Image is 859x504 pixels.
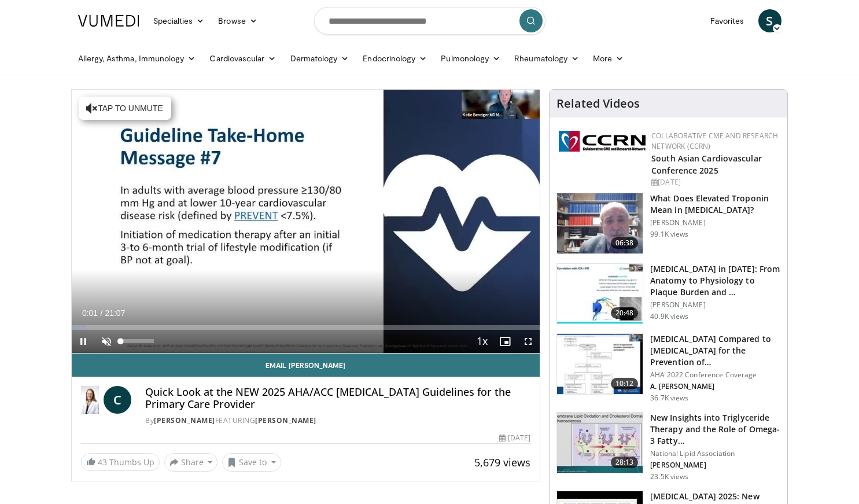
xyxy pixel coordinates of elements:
[499,433,530,443] div: [DATE]
[255,415,316,425] a: [PERSON_NAME]
[222,453,281,472] button: Save to
[650,461,780,470] p: [PERSON_NAME]
[650,230,688,239] p: 99.1K views
[98,457,107,468] span: 43
[650,333,780,368] h3: [MEDICAL_DATA] Compared to [MEDICAL_DATA] for the Prevention of…
[557,334,643,394] img: 7c0f9b53-1609-4588-8498-7cac8464d722.150x105_q85_crop-smart_upscale.jpg
[470,330,493,353] button: Playback Rate
[611,307,639,319] span: 20:48
[121,339,154,343] div: Volume Level
[81,453,160,471] a: 43 Thumbs Up
[164,453,218,472] button: Share
[72,354,540,377] a: Email [PERSON_NAME]
[145,415,530,426] div: By FEATURING
[211,9,264,32] a: Browse
[650,370,780,380] p: AHA 2022 Conference Coverage
[556,97,640,111] h4: Related Videos
[650,449,780,458] p: National Lipid Association
[95,330,118,353] button: Unmute
[145,386,530,411] h4: Quick Look at the NEW 2025 AHA/ACC [MEDICAL_DATA] Guidelines for the Primary Care Provider
[559,131,646,152] img: a04ee3ba-8487-4636-b0fb-5e8d268f3737.png.150x105_q85_autocrop_double_scale_upscale_version-0.2.png
[81,386,99,414] img: Dr. Catherine P. Benziger
[650,412,780,447] h3: New Insights into Triglyceride Therapy and the Role of Omega-3 Fatty…
[556,193,780,254] a: 06:38 What Does Elevated Troponin Mean in [MEDICAL_DATA]? [PERSON_NAME] 99.1K views
[71,47,203,70] a: Allergy, Asthma, Immunology
[651,153,762,176] a: South Asian Cardiovascular Conference 2025
[101,308,103,318] span: /
[650,382,780,391] p: A. [PERSON_NAME]
[557,264,643,324] img: 823da73b-7a00-425d-bb7f-45c8b03b10c3.150x105_q85_crop-smart_upscale.jpg
[154,415,215,425] a: [PERSON_NAME]
[651,131,778,151] a: Collaborative CME and Research Network (CCRN)
[72,325,540,330] div: Progress Bar
[557,413,643,473] img: 45ea033d-f728-4586-a1ce-38957b05c09e.150x105_q85_crop-smart_upscale.jpg
[650,263,780,298] h3: [MEDICAL_DATA] in [DATE]: From Anatomy to Physiology to Plaque Burden and …
[314,7,545,35] input: Search topics, interventions
[283,47,356,70] a: Dermatology
[611,457,639,468] span: 28:13
[557,193,643,253] img: 98daf78a-1d22-4ebe-927e-10afe95ffd94.150x105_q85_crop-smart_upscale.jpg
[517,330,540,353] button: Fullscreen
[356,47,434,70] a: Endocrinology
[82,308,98,318] span: 0:01
[474,455,530,469] span: 5,679 views
[650,472,688,481] p: 23.5K views
[507,47,586,70] a: Rheumatology
[650,300,780,310] p: [PERSON_NAME]
[72,330,95,353] button: Pause
[79,97,171,120] button: Tap to unmute
[586,47,631,70] a: More
[650,218,780,227] p: [PERSON_NAME]
[104,386,131,414] a: C
[611,378,639,389] span: 10:12
[556,412,780,481] a: 28:13 New Insights into Triglyceride Therapy and the Role of Omega-3 Fatty… National Lipid Associ...
[72,90,540,354] video-js: Video Player
[611,237,639,249] span: 06:38
[493,330,517,353] button: Enable picture-in-picture mode
[202,47,283,70] a: Cardiovascular
[556,263,780,325] a: 20:48 [MEDICAL_DATA] in [DATE]: From Anatomy to Physiology to Plaque Burden and … [PERSON_NAME] 4...
[434,47,507,70] a: Pulmonology
[758,9,781,32] a: S
[146,9,212,32] a: Specialties
[703,9,751,32] a: Favorites
[650,193,780,216] h3: What Does Elevated Troponin Mean in [MEDICAL_DATA]?
[556,333,780,403] a: 10:12 [MEDICAL_DATA] Compared to [MEDICAL_DATA] for the Prevention of… AHA 2022 Conference Covera...
[651,177,778,187] div: [DATE]
[105,308,125,318] span: 21:07
[650,312,688,321] p: 40.9K views
[650,393,688,403] p: 36.7K views
[78,15,139,27] img: VuMedi Logo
